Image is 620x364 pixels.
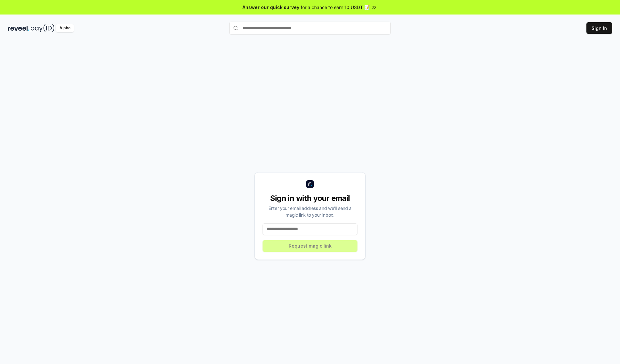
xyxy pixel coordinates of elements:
div: Alpha [56,24,74,32]
div: Sign in with your email [263,193,357,203]
img: logo_small [306,180,314,188]
img: pay_id [31,24,55,32]
span: Answer our quick survey [243,4,299,11]
span: for a chance to earn 10 USDT 📝 [301,4,370,11]
div: Enter your email address and we’ll send a magic link to your inbox. [263,205,357,218]
img: reveel_dark [8,24,29,32]
button: Sign In [586,22,612,34]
